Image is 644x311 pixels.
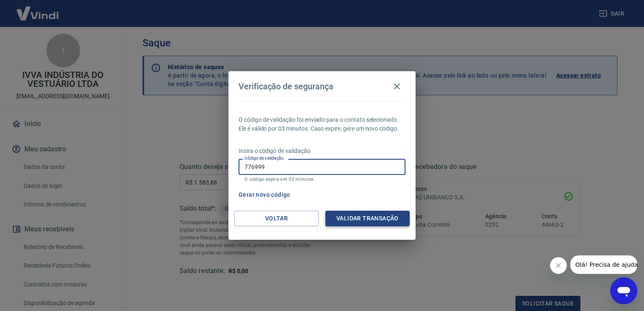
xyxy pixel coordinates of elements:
[239,115,405,133] p: O código de validação foi enviado para o contato selecionado. Ele é válido por 03 minutos. Caso e...
[235,187,294,203] button: Gerar novo código
[5,6,71,13] span: Olá! Precisa de ajuda?
[610,277,637,304] iframe: Botão para abrir a janela de mensagens
[325,211,410,226] button: Validar transação
[244,155,284,161] label: Código de validação
[244,177,400,182] p: O código expira em 03 minutos.
[234,211,319,226] button: Voltar
[570,255,637,274] iframe: Mensagem da empresa
[550,257,567,274] iframe: Fechar mensagem
[239,81,333,91] h4: Verificação de segurança
[239,147,405,155] p: Insira o código de validação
